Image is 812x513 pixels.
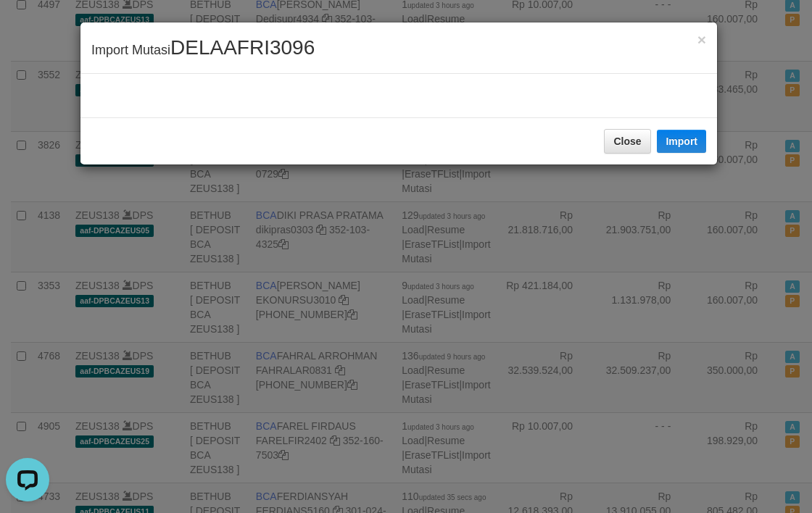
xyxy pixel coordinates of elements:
button: Import [657,130,706,153]
button: Open LiveChat chat widget [6,6,49,49]
button: Close [604,129,650,154]
button: Close [697,32,706,47]
span: × [697,31,706,48]
span: DELAAFRI3096 [170,36,315,59]
span: Import Mutasi [91,43,315,57]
